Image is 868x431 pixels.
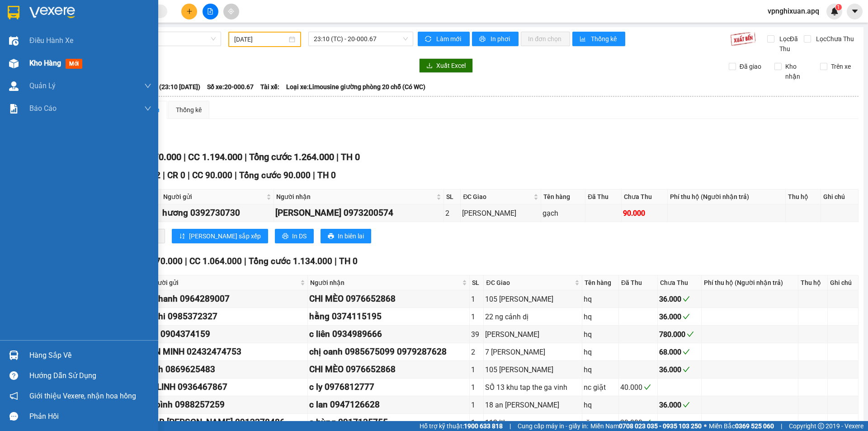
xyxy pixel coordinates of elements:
span: Báo cáo [29,103,57,114]
div: 7 [PERSON_NAME] [485,346,580,358]
div: 22 ng cảnh dị [485,311,580,322]
th: Chưa Thu [658,275,702,290]
span: | [336,152,339,162]
span: Tổng cước 1.264.000 [249,152,334,162]
span: CC 90.000 [192,170,232,180]
div: [PERSON_NAME] [462,208,539,219]
button: In đơn chọn [521,32,570,46]
span: check [683,313,690,320]
span: Hỗ trợ kỹ thuật: [420,421,503,431]
span: ⚪️ [704,424,707,428]
div: 105 [PERSON_NAME] [485,364,580,375]
span: check [644,384,651,391]
th: SL [444,189,461,204]
div: [PERSON_NAME] 0973200574 [275,206,442,220]
span: 23:10 (TC) - 20-000.67 [314,32,408,46]
div: c lan 0947126628 [309,398,468,412]
div: 780.000 [659,329,700,340]
span: Làm mới [436,34,462,44]
span: mới [66,59,82,69]
span: In DS [292,231,307,241]
span: Quản Lý [29,80,56,91]
span: ĐC Giao [463,192,532,202]
th: Đã Thu [619,275,658,290]
span: plus [186,8,193,14]
span: Xuất Excel [436,61,466,71]
strong: 0708 023 035 - 0935 103 250 [619,422,702,430]
div: 1 [471,417,482,428]
div: 68.000 [659,346,700,358]
span: sort-ascending [179,233,185,240]
span: check [644,419,651,426]
span: copyright [818,423,824,429]
span: | [509,421,511,431]
div: CHI MÈO 0976652868 [309,363,468,376]
span: check [683,348,690,355]
div: hq [584,399,617,411]
div: 1 [471,399,482,411]
div: 39 [471,329,482,340]
span: | [245,152,247,162]
div: 18 an [PERSON_NAME] [485,399,580,411]
span: check [683,295,690,303]
div: 1 [471,364,482,375]
span: Miền Bắc [709,421,774,431]
span: Tài xế: [260,82,279,92]
th: SL [470,275,484,290]
div: 113 ltk [485,417,580,428]
button: printerIn phơi [472,32,519,46]
span: | [188,170,190,180]
th: Đã Thu [585,189,622,204]
span: Lọc Đã Thu [776,34,804,54]
strong: 1900 633 818 [464,422,503,430]
span: printer [328,233,334,240]
div: SỐ 13 khu tap the ga vinh [485,382,580,393]
div: hằng 0374115195 [309,310,468,323]
th: Thu hộ [786,189,821,204]
input: 19/02/2023 [234,34,287,44]
button: syncLàm mới [418,32,470,46]
div: linh 0869625483 [149,363,306,376]
span: sync [425,36,433,43]
span: Người gửi [163,192,265,202]
div: c liên 0934989666 [309,327,468,341]
span: down [144,82,151,90]
button: aim [223,4,239,19]
button: file-add [203,4,218,19]
span: file-add [207,8,213,14]
span: Tổng cước 90.000 [239,170,311,180]
div: hq [584,311,617,322]
span: | [244,256,246,266]
div: răng [584,417,617,428]
div: 36.000 [659,399,700,411]
span: CR 70.000 [140,152,181,162]
img: warehouse-icon [9,59,19,68]
span: In phơi [491,34,511,44]
span: caret-down [851,7,859,15]
div: a thanh 0964289007 [149,292,306,306]
div: 36.000 [659,311,700,322]
span: Thống kê [591,34,618,44]
div: Phản hồi [29,410,151,423]
div: 30.000 [620,417,656,428]
th: Phí thu hộ (Người nhận trả) [702,275,798,290]
button: printerIn biên lai [321,229,371,243]
span: [PERSON_NAME] sắp xếp [189,231,261,241]
img: 9k= [730,32,756,46]
span: | [335,256,337,266]
span: Trên xe [827,62,854,71]
span: Loại xe: Limousine giường phòng 20 chỗ (Có WC) [286,82,425,92]
div: hq [584,294,617,305]
span: Số xe: 20-000.67 [207,82,254,92]
div: 90.000 [623,208,666,219]
span: Người nhận [310,278,460,288]
img: warehouse-icon [9,81,19,91]
th: Chưa Thu [622,189,668,204]
sup: 1 [835,4,842,10]
span: TH 0 [339,256,358,266]
div: 1 [471,311,482,322]
span: CR 70.000 [142,256,183,266]
span: | [781,421,782,431]
div: a hùng 0917135755 [309,416,468,429]
div: a bình 0988257259 [149,398,306,412]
